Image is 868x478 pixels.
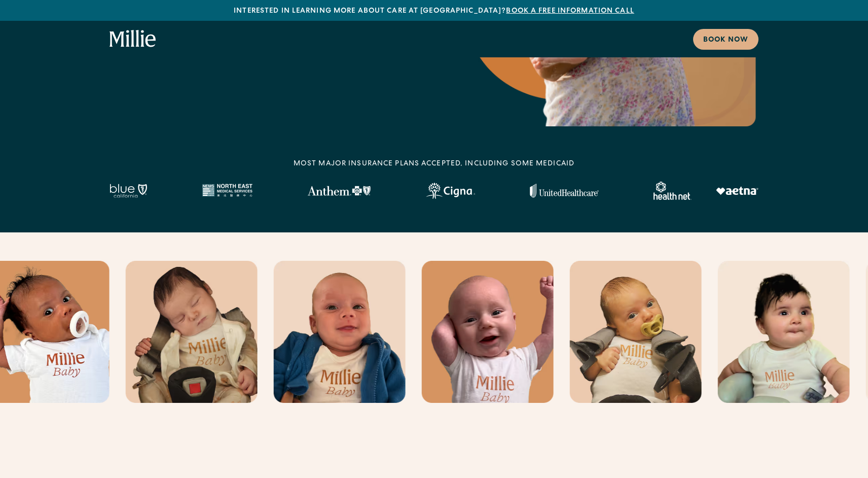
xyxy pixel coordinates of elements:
[274,261,406,403] img: Baby wearing Millie shirt
[110,184,147,198] img: Blue California logo
[307,186,371,196] img: Anthem Logo
[426,183,475,199] img: Cigna logo
[693,29,758,50] a: Book now
[422,261,554,403] img: Baby wearing Millie shirt
[716,187,758,195] img: Aetna logo
[703,35,748,46] div: Book now
[570,261,702,403] img: Baby wearing Millie shirt
[654,182,692,200] img: Healthnet logo
[718,261,850,403] img: Baby wearing Millie shirt
[202,184,252,198] img: North East Medical Services logo
[126,261,258,403] img: Baby wearing Millie shirt
[110,30,156,48] a: home
[506,8,634,15] a: Book a free information call
[294,159,574,169] div: MOST MAJOR INSURANCE PLANS ACCEPTED, INCLUDING some MEDICAID
[530,184,599,198] img: United Healthcare logo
